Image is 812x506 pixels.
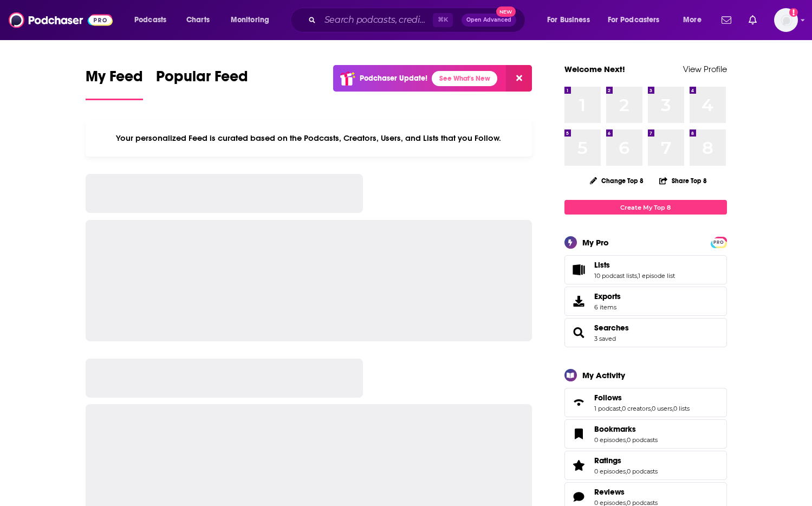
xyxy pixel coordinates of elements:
[86,120,532,157] div: Your personalized Feed is curated based on the Podcasts, Creators, Users, and Lists that you Follow.
[594,303,621,311] span: 6 items
[231,12,269,28] span: Monitoring
[622,405,651,412] a: 0 creators
[433,13,453,27] span: ⌘ K
[568,262,590,277] a: Lists
[564,287,727,316] a: Exports
[547,12,590,28] span: For Business
[626,436,627,444] span: ,
[156,67,248,100] a: Popular Feed
[675,11,715,29] button: open menu
[564,451,727,480] span: Ratings
[594,424,658,434] a: Bookmarks
[594,260,675,270] a: Lists
[564,388,727,417] span: Follows
[712,238,725,246] span: PRO
[594,335,616,342] a: 3 saved
[223,11,283,29] button: open menu
[540,11,603,29] button: open menu
[594,424,636,434] span: Bookmarks
[683,64,727,74] a: View Profile
[601,11,675,29] button: open menu
[652,405,672,412] a: 0 users
[564,318,727,347] span: Searches
[659,170,707,191] button: Share Top 8
[134,12,166,28] span: Podcasts
[86,67,143,92] span: My Feed
[683,12,701,28] span: More
[594,456,621,465] span: Ratings
[594,393,622,403] span: Follows
[186,12,210,28] span: Charts
[594,291,621,301] span: Exports
[744,11,761,29] a: Show notifications dropdown
[621,405,622,412] span: ,
[789,8,798,17] svg: Add a profile image
[712,238,725,246] a: PRO
[462,14,516,27] button: Open AdvancedNew
[466,17,511,23] span: Open Advanced
[594,468,626,475] a: 0 episodes
[568,489,590,504] a: Reviews
[774,8,798,32] span: Logged in as systemsteam
[608,12,660,28] span: For Podcasters
[582,237,609,248] div: My Pro
[432,71,497,86] a: See What's New
[594,487,625,497] span: Reviews
[568,458,590,473] a: Ratings
[672,405,673,412] span: ,
[651,405,652,412] span: ,
[594,487,658,497] a: Reviews
[156,67,248,92] span: Popular Feed
[583,174,651,187] button: Change Top 8
[627,436,658,444] a: 0 podcasts
[594,323,629,333] a: Searches
[301,8,536,33] div: Search podcasts, credits, & more...
[496,7,516,17] span: New
[638,272,675,280] a: 1 episode list
[673,405,690,412] a: 0 lists
[568,426,590,442] a: Bookmarks
[717,11,736,29] a: Show notifications dropdown
[568,325,590,340] a: Searches
[360,74,427,83] p: Podchaser Update!
[564,419,727,449] span: Bookmarks
[594,393,690,403] a: Follows
[627,468,658,475] a: 0 podcasts
[568,395,590,410] a: Follows
[86,67,143,100] a: My Feed
[564,64,625,74] a: Welcome Next!
[594,456,658,465] a: Ratings
[637,272,638,280] span: ,
[626,468,627,475] span: ,
[564,200,727,215] a: Create My Top 8
[774,8,798,32] button: Show profile menu
[564,255,727,284] span: Lists
[594,436,626,444] a: 0 episodes
[582,370,625,380] div: My Activity
[568,294,590,309] span: Exports
[774,8,798,32] img: User Profile
[179,11,216,29] a: Charts
[594,272,637,280] a: 10 podcast lists
[320,11,433,29] input: Search podcasts, credits, & more...
[9,10,113,30] img: Podchaser - Follow, Share and Rate Podcasts
[594,260,610,270] span: Lists
[594,405,621,412] a: 1 podcast
[127,11,180,29] button: open menu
